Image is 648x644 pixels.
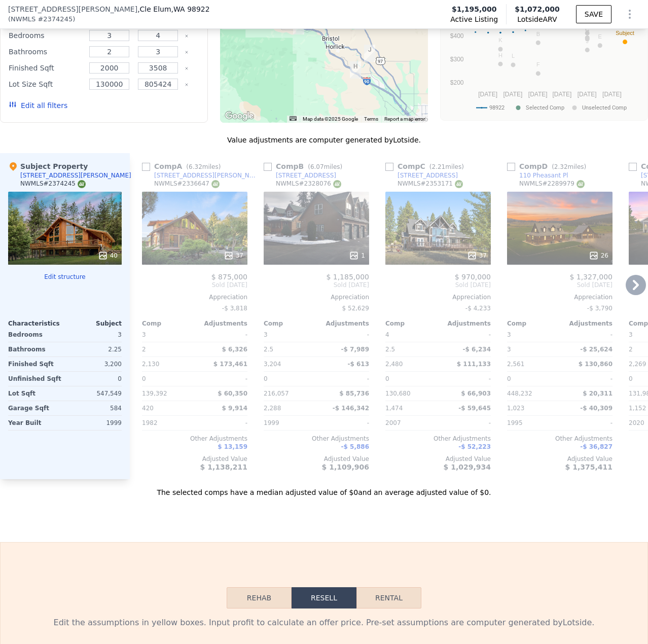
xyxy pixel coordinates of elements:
text: G [585,27,590,33]
span: $1,195,000 [452,4,497,14]
span: -$ 25,624 [580,346,613,353]
div: 40 [98,251,118,261]
span: [STREET_ADDRESS][PERSON_NAME] [8,4,137,14]
div: NWMLS # 2328076 [276,180,341,188]
span: , WA 98922 [171,5,210,13]
text: Subject [616,30,634,36]
span: 2,480 [385,361,403,368]
span: Sold [DATE] [142,281,247,289]
div: Other Adjustments [142,435,247,443]
div: NWMLS # 2353171 [398,180,463,188]
div: Comp [142,319,195,328]
span: 2.32 [554,163,568,170]
span: 3 [142,331,146,338]
div: Comp D [507,161,590,171]
span: Map data ©2025 Google [303,116,358,122]
span: -$ 52,223 [458,443,491,450]
span: 139,392 [142,390,167,397]
span: 2.21 [431,163,445,170]
span: 2,269 [629,361,646,368]
span: ( miles) [182,163,225,170]
img: NWMLS Logo [577,180,585,188]
span: $ 6,326 [222,346,247,353]
div: - [197,328,247,342]
span: Active Listing [450,14,498,24]
span: -$ 3,790 [587,305,613,312]
button: Keyboard shortcuts [290,116,297,121]
div: Bedrooms [8,328,63,342]
span: 2,130 [142,361,159,368]
text: Selected Comp [526,104,564,111]
div: Appreciation [385,293,491,301]
div: - [562,328,613,342]
span: 2,561 [507,361,524,368]
span: 0 [264,375,268,382]
a: [STREET_ADDRESS][PERSON_NAME] [142,171,260,180]
div: 3,200 [67,357,122,371]
div: 3 [67,328,122,342]
text: [DATE] [553,91,572,98]
div: 1 [349,251,365,261]
span: $ 970,000 [455,273,491,281]
div: NWMLS # 2289979 [519,180,585,188]
div: 2.5 [385,342,436,356]
button: Clear [185,34,189,38]
a: [STREET_ADDRESS] [385,171,458,180]
div: Appreciation [264,293,369,301]
div: Other Adjustments [264,435,369,443]
div: Appreciation [507,293,613,301]
div: - [440,328,491,342]
span: # 2374245 [38,14,73,24]
div: Comp C [385,161,468,171]
div: Adjustments [438,319,491,328]
span: -$ 3,818 [222,305,247,312]
div: NWMLS # 2336647 [154,180,220,188]
div: Lot Sqft [8,386,63,401]
span: -$ 5,886 [341,443,369,450]
span: -$ 36,827 [580,443,613,450]
span: $ 85,736 [339,390,369,397]
span: 3 [264,331,268,338]
span: 130,680 [385,390,411,397]
span: 0 [142,375,146,382]
span: 0 [629,375,633,382]
span: $ 1,029,934 [444,463,491,471]
div: Comp [385,319,438,328]
div: 1999 [67,416,122,430]
div: Subject [65,319,122,328]
div: 26 [589,251,608,261]
div: - [318,328,369,342]
text: E [598,33,602,40]
span: 3 [507,331,511,338]
span: -$ 613 [347,361,369,368]
span: $ 1,375,411 [565,463,613,471]
text: K [498,37,502,43]
div: Other Adjustments [385,435,491,443]
span: ( miles) [548,163,590,170]
span: $ 1,138,211 [200,463,247,471]
a: Terms [364,116,378,122]
span: $ 130,860 [579,361,613,368]
div: 2 [142,342,193,356]
a: 110 Pheasant Pl [507,171,568,180]
text: L [512,53,515,59]
div: Other Adjustments [507,435,613,443]
span: $1,072,000 [515,5,560,13]
text: H [498,52,502,58]
div: 1601 Deer Valley Dr [364,45,375,62]
div: Unfinished Sqft [8,372,63,386]
div: 1999 [264,416,314,430]
div: [STREET_ADDRESS][PERSON_NAME] [20,171,131,180]
div: Comp A [142,161,225,171]
span: $ 9,914 [222,405,247,412]
text: [DATE] [478,91,497,98]
span: 6.07 [310,163,324,170]
div: [STREET_ADDRESS] [276,171,336,180]
text: 98922 [489,104,505,111]
span: $ 13,159 [218,443,247,450]
img: NWMLS Logo [333,180,341,188]
div: Adjustments [195,319,247,328]
div: Adjusted Value [142,455,247,463]
span: -$ 7,989 [341,346,369,353]
a: Open this area in Google Maps (opens a new window) [223,110,256,123]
